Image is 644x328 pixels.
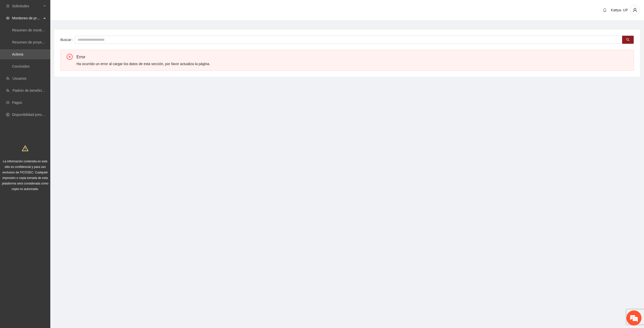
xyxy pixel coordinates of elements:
[626,38,630,42] span: search
[12,52,23,56] a: Activos
[12,64,29,68] a: Concluidos
[630,5,640,15] button: user
[12,28,49,32] a: Resumen de monitoreo
[12,101,22,105] a: Pagos
[622,36,634,44] button: search
[13,88,50,92] a: Padrón de beneficiarios
[76,54,630,60] div: Error
[12,40,66,44] a: Resumen de proyectos aprobados
[601,6,609,14] button: bell
[12,113,55,117] a: Disponibilidad presupuestal
[12,1,42,11] span: Solicitudes
[60,36,75,44] label: Buscar
[67,54,73,60] span: close-circle
[601,8,609,12] span: bell
[6,4,10,8] span: inbox
[630,8,640,12] span: user
[611,8,628,12] span: Kattya- UP
[76,61,630,67] div: Ha ocurrido un error al cargar los datos de esta sección, por favor actualiza la página.
[12,13,42,23] span: Monitoreo de proyectos
[13,76,26,80] a: Usuarios
[2,160,49,191] span: La información contenida en este sitio es confidencial y para uso exclusivo de FICOSEC. Cualquier...
[22,145,28,152] span: warning
[6,16,10,20] span: eye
